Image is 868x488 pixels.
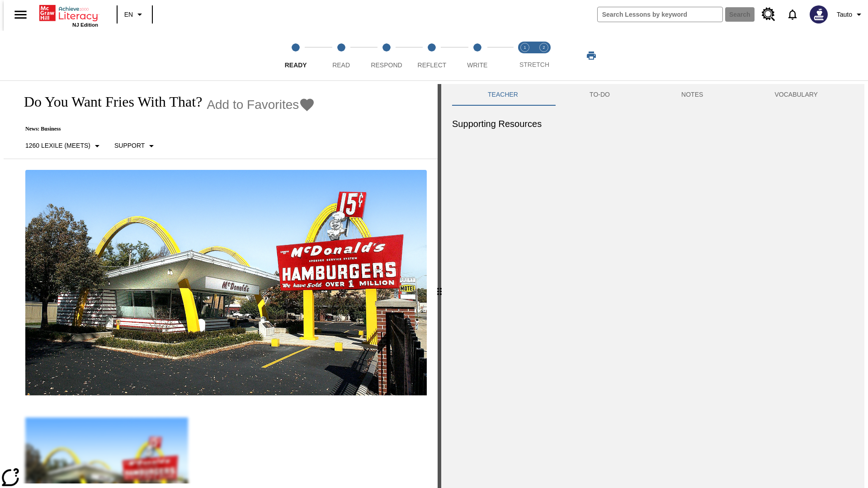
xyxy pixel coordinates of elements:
button: Open side menu [7,1,34,28]
span: Tauto [837,10,852,19]
button: TO-DO [554,84,646,106]
div: Home [39,3,98,28]
button: Write step 5 of 5 [451,31,504,80]
button: Add to Favorites - Do You Want Fries With That? [207,97,315,113]
button: Stretch Respond step 2 of 2 [531,31,557,80]
button: VOCABULARY [739,84,854,106]
button: Profile/Settings [833,6,868,23]
button: Print [577,47,606,64]
button: Ready step 1 of 5 [269,31,322,80]
button: Select a new avatar [804,3,833,26]
span: STRETCH [519,61,549,68]
button: NOTES [646,84,739,106]
span: EN [124,10,133,19]
span: Add to Favorites [207,98,299,112]
span: NJ Edition [72,22,98,28]
a: Notifications [781,3,804,26]
text: 1 [524,45,526,50]
button: Teacher [452,84,554,106]
button: Scaffolds, Support [111,138,160,154]
button: Reflect step 4 of 5 [406,31,458,80]
button: Read step 2 of 5 [315,31,367,80]
span: Respond [371,61,402,69]
span: Write [467,61,487,69]
span: Ready [285,61,307,69]
button: Stretch Read step 1 of 2 [512,31,538,80]
span: Read [332,61,350,69]
input: search field [598,7,722,22]
span: Reflect [418,61,447,69]
p: News: Business [14,126,315,132]
a: Resource Center, Will open in new tab [756,2,781,27]
div: Instructional Panel Tabs [452,84,854,106]
button: Select Lexile, 1260 Lexile (Meets) [22,138,106,154]
img: Avatar [810,5,828,23]
p: 1260 Lexile (Meets) [25,141,90,150]
h1: Do You Want Fries With That? [14,94,202,110]
text: 2 [542,45,545,50]
p: Support [114,141,145,150]
button: Language: EN, Select a language [120,6,149,23]
h6: Supporting Resources [452,117,854,131]
div: Press Enter or Spacebar and then press right and left arrow keys to move the slider [438,84,441,488]
button: Respond step 3 of 5 [360,31,413,80]
div: reading [4,84,438,483]
div: activity [441,84,864,488]
img: One of the first McDonald's stores, with the iconic red sign and golden arches. [25,170,427,396]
